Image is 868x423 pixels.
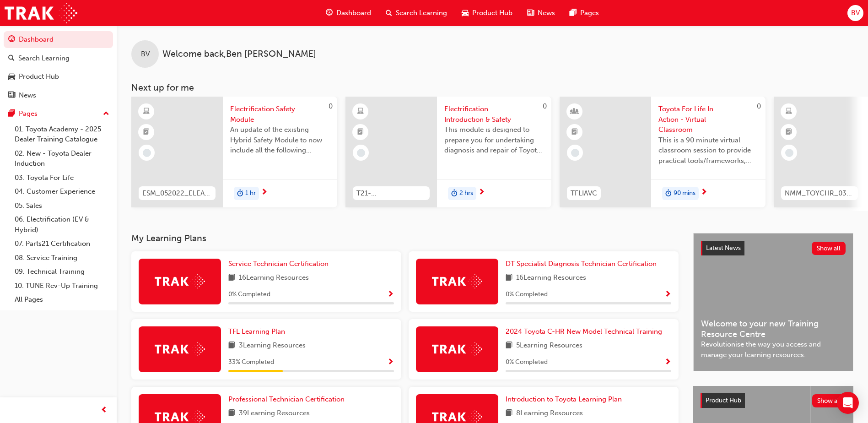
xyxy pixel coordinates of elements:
[506,357,548,368] span: 0 % Completed
[658,135,758,166] span: This is a 90 minute virtual classroom session to provide practical tools/frameworks, behaviours a...
[454,4,520,22] a: car-iconProduct Hub
[228,260,329,268] span: Service Technician Certification
[386,7,392,19] span: search-icon
[506,395,622,403] span: Introduction to Toyota Learning Plan
[11,293,113,307] a: All Pages
[4,29,113,105] button: DashboardSearch LearningProduct HubNews
[11,122,113,146] a: 01. Toyota Academy - 2025 Dealer Training Catalogue
[701,319,846,339] span: Welcome to your new Training Resource Centre
[516,408,583,419] span: 8 Learning Resources
[432,342,482,356] img: Trak
[228,272,235,284] span: book-icon
[396,8,447,18] span: Search Learning
[658,104,758,135] span: Toyota For Life In Action - Virtual Classroom
[18,53,70,64] div: Search Learning
[228,259,332,269] a: Service Technician Certification
[336,8,371,18] span: Dashboard
[4,87,113,104] a: News
[143,106,150,118] span: learningResourceType_ELEARNING-icon
[378,4,454,22] a: search-iconSearch Learning
[665,188,672,200] span: duration-icon
[228,394,348,405] a: Professional Technician Certification
[812,242,846,255] button: Show all
[520,4,562,22] a: news-iconNews
[4,68,113,85] a: Product Hub
[4,105,113,122] button: Pages
[664,291,671,299] span: Show Progress
[103,108,109,120] span: up-icon
[11,212,113,237] a: 06. Electrification (EV & Hybrid)
[571,149,579,157] span: learningRecordVerb_NONE-icon
[701,189,707,197] span: next-icon
[357,149,365,157] span: learningRecordVerb_NONE-icon
[701,339,846,360] span: Revolutionise the way you access and manage your learning resources.
[11,146,113,171] a: 02. New - Toyota Dealer Induction
[506,260,657,268] span: DT Specialist Diagnosis Technician Certification
[560,97,766,207] a: 0TFLIAVCToyota For Life In Action - Virtual ClassroomThis is a 90 minute virtual classroom sessio...
[506,272,512,284] span: book-icon
[245,188,256,199] span: 1 hr
[155,274,205,288] img: Trak
[451,188,458,200] span: duration-icon
[239,408,310,419] span: 39 Learning Resources
[527,7,534,19] span: news-icon
[318,4,378,22] a: guage-iconDashboard
[11,265,113,279] a: 09. Technical Training
[571,106,578,118] span: learningResourceType_INSTRUCTOR_LED-icon
[506,326,666,337] a: 2024 Toyota C-HR New Model Technical Training
[142,188,212,199] span: ESM_052022_ELEARN
[261,189,268,197] span: next-icon
[101,405,108,416] span: prev-icon
[506,340,512,352] span: book-icon
[230,125,330,156] span: An update of the existing Hybrid Safety Module to now include all the following electrification v...
[571,188,597,199] span: TFLIAVC
[239,340,306,352] span: 3 Learning Resources
[432,274,482,288] img: Trak
[5,3,77,23] a: Trak
[117,82,868,93] h3: Next up for me
[237,188,243,200] span: duration-icon
[143,149,151,157] span: learningRecordVerb_NONE-icon
[785,188,854,199] span: NMM_TOYCHR_032024_MODULE_1
[664,358,671,367] span: Show Progress
[693,233,853,371] a: Latest NewsShow allWelcome to your new Training Resource CentreRevolutionise the way you access a...
[131,97,337,207] a: 0ESM_052022_ELEARNElectrification Safety ModuleAn update of the existing Hybrid Safety Module to ...
[11,237,113,251] a: 07. Parts21 Certification
[4,50,113,67] a: Search Learning
[239,272,309,284] span: 16 Learning Resources
[851,8,860,18] span: BV
[131,233,679,244] h3: My Learning Plans
[387,357,394,368] button: Show Progress
[543,102,547,110] span: 0
[786,126,792,138] span: booktick-icon
[459,188,473,199] span: 2 hrs
[570,7,577,19] span: pages-icon
[228,326,289,337] a: TFL Learning Plan
[8,73,15,81] span: car-icon
[538,8,555,18] span: News
[11,199,113,213] a: 05. Sales
[516,340,582,352] span: 5 Learning Resources
[472,8,512,18] span: Product Hub
[706,244,741,252] span: Latest News
[506,259,660,269] a: DT Specialist Diagnosis Technician Certification
[444,125,544,156] span: This module is designed to prepare you for undertaking diagnosis and repair of Toyota & Lexus Ele...
[8,54,15,63] span: search-icon
[11,279,113,293] a: 10. TUNE Rev-Up Training
[155,342,205,356] img: Trak
[562,4,606,22] a: pages-iconPages
[786,106,792,118] span: learningResourceType_ELEARNING-icon
[228,340,235,352] span: book-icon
[19,90,36,101] div: News
[230,104,330,125] span: Electrification Safety Module
[11,251,113,265] a: 08. Service Training
[357,126,364,138] span: booktick-icon
[812,394,846,407] button: Show all
[506,327,662,336] span: 2024 Toyota C-HR New Model Technical Training
[837,392,859,414] div: Open Intercom Messenger
[345,97,551,207] a: 0T21-FOD_HVIS_PREREQElectrification Introduction & SafetyThis module is designed to prepare you f...
[387,289,394,300] button: Show Progress
[506,394,625,405] a: Introduction to Toyota Learning Plan
[19,108,38,119] div: Pages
